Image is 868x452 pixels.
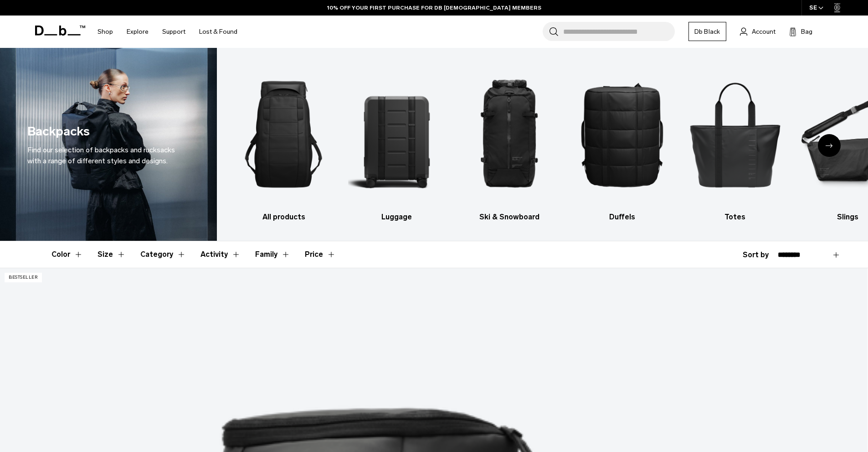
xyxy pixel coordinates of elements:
li: 2 / 10 [348,62,445,223]
img: Db [574,62,671,207]
a: Explore [127,16,149,48]
li: 5 / 10 [687,62,784,223]
a: Db All products [235,62,332,223]
img: Db [348,62,445,207]
span: Account [752,27,776,36]
a: Db Ski & Snowboard [461,62,558,223]
h3: Duffels [574,212,671,223]
button: Bag [789,26,812,37]
a: Shop [98,16,113,48]
li: 4 / 10 [574,62,671,223]
button: Toggle Filter [98,241,126,268]
h3: Ski & Snowboard [461,212,558,223]
a: Db Luggage [348,62,445,223]
button: Toggle Filter [140,241,186,268]
a: Support [162,16,185,48]
div: Next slide [818,134,841,157]
a: Account [740,26,776,37]
a: Lost & Found [199,16,237,48]
img: Db [687,62,784,207]
a: Db Black [688,22,726,41]
button: Toggle Filter [51,241,83,268]
button: Toggle Filter [255,241,290,268]
p: Bestseller [5,273,42,282]
button: Toggle Filter [200,241,241,268]
a: Db Totes [687,62,784,223]
li: 1 / 10 [235,62,332,223]
h3: Luggage [348,212,445,223]
a: 10% OFF YOUR FIRST PURCHASE FOR DB [DEMOGRAPHIC_DATA] MEMBERS [327,4,541,12]
img: Db [235,62,332,207]
h3: All products [235,212,332,223]
span: Bag [801,27,812,36]
button: Toggle Price [305,241,336,268]
nav: Main Navigation [91,16,244,48]
span: Find our selection of backpacks and rucksacks with a range of different styles and designs. [27,145,175,165]
li: 3 / 10 [461,62,558,223]
h3: Totes [687,212,784,223]
h1: Backpacks [27,122,90,141]
img: Db [461,62,558,207]
a: Db Duffels [574,62,671,223]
